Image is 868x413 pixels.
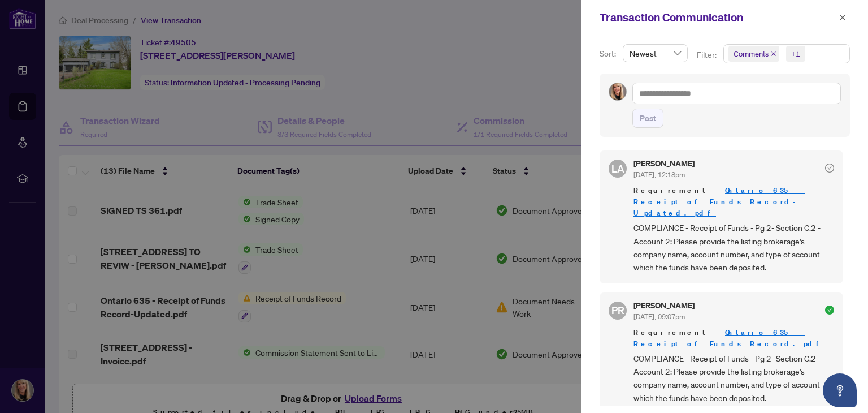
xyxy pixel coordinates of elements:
h5: [PERSON_NAME] [633,160,695,167]
p: Filter: [697,49,718,61]
button: Open asap [823,373,857,407]
span: [DATE], 12:18pm [633,170,685,179]
span: Comments [728,46,779,62]
h5: [PERSON_NAME] [633,302,695,309]
div: +1 [791,48,800,59]
span: Newest [630,45,681,62]
span: PR [611,302,624,318]
span: COMPLIANCE - Receipt of Funds - Pg 2- Section C.2 - Account 2: Please provide the listing brokera... [633,221,834,274]
img: Profile Icon [609,83,626,100]
span: Requirement - [633,185,834,219]
span: close [771,51,776,57]
div: Transaction Communication [600,9,835,26]
span: COMPLIANCE - Receipt of Funds - Pg 2- Section C.2 - Account 2: Please provide the listing brokera... [633,352,834,405]
span: Requirement - [633,327,834,350]
span: check-circle [825,164,834,173]
span: [DATE], 09:07pm [633,312,685,321]
button: Post [632,109,663,128]
a: Ontario 635 - Receipt of Funds Record-Updated.pdf [633,186,805,218]
span: LA [611,161,624,177]
span: check-circle [825,306,834,315]
span: Comments [734,48,769,59]
a: Ontario 635 - Receipt of Funds Record.pdf [633,328,824,349]
p: Sort: [600,48,618,60]
span: close [839,14,847,21]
